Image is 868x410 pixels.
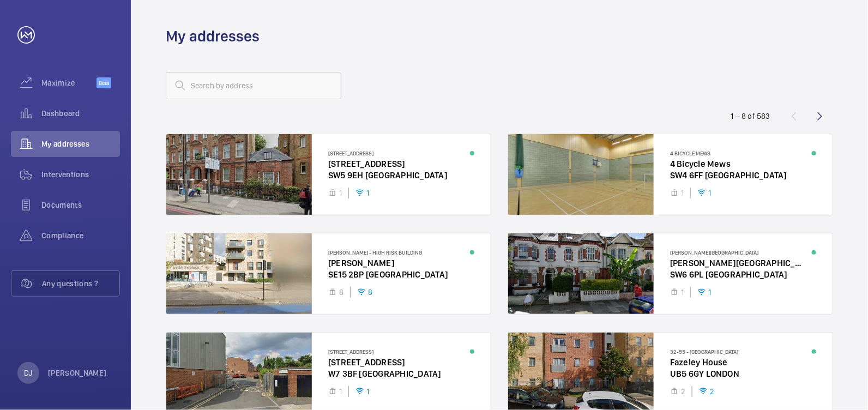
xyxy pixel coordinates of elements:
[41,169,120,180] span: Interventions
[41,108,120,119] span: Dashboard
[41,230,120,241] span: Compliance
[166,26,260,46] h1: My addresses
[24,367,32,378] p: DJ
[41,138,120,149] span: My addresses
[97,77,111,88] span: Beta
[41,77,97,88] span: Maximize
[731,111,770,122] div: 1 – 8 of 583
[41,200,120,210] span: Documents
[42,278,119,289] span: Any questions ?
[48,367,107,378] p: [PERSON_NAME]
[166,72,341,99] input: Search by address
